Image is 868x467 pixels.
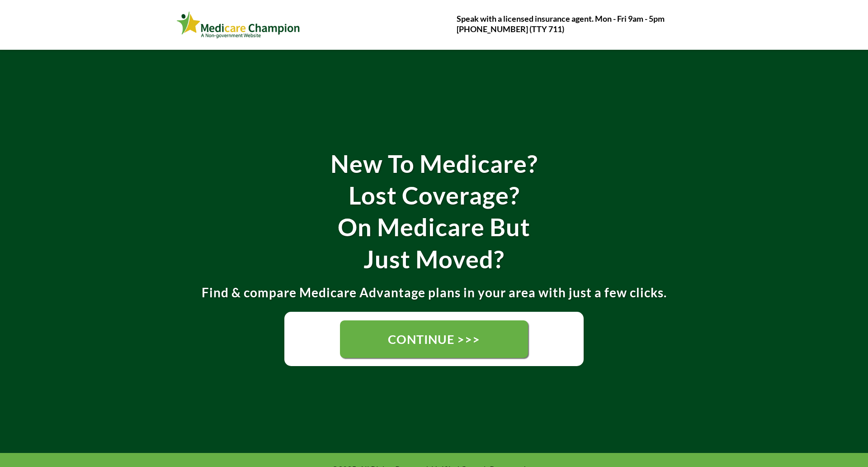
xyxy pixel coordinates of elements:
strong: New To Medicare? [330,149,538,178]
a: CONTINUE >>> [340,320,528,358]
img: Webinar [176,10,301,40]
strong: Lost Coverage? [349,181,520,210]
strong: On Medicare But [338,212,530,242]
strong: Speak with a licensed insurance agent. Mon - Fri 9am - 5pm [457,14,665,24]
strong: Just Moved? [363,244,505,274]
strong: [PHONE_NUMBER] (TTY 711) [457,24,564,34]
strong: Find & compare Medicare Advantage plans in your area with just a few clicks. [202,285,667,300]
span: CONTINUE >>> [388,332,480,347]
